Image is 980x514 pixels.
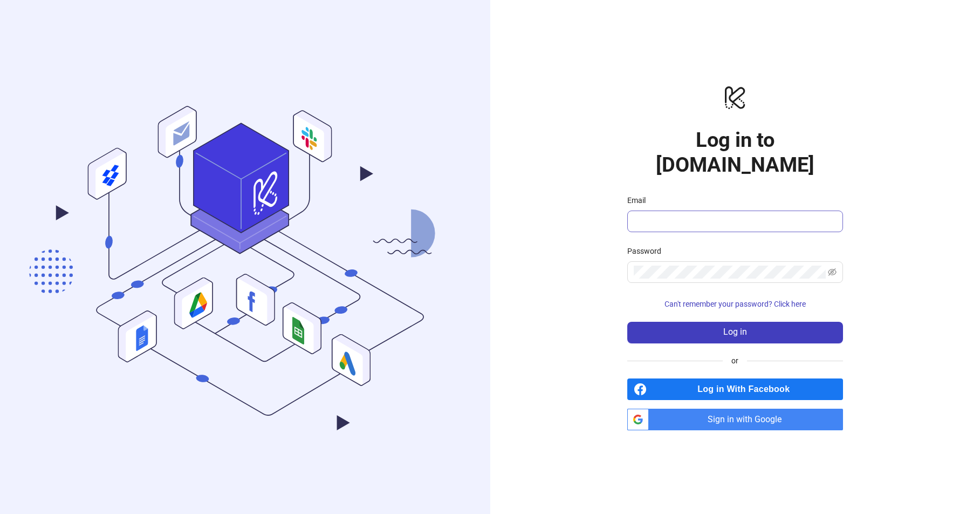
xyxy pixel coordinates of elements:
h1: Log in to [DOMAIN_NAME] [627,127,843,177]
a: Can't remember your password? Click here [627,300,843,308]
span: Log in [723,327,747,337]
span: or [723,355,747,367]
input: Password [634,266,826,279]
span: eye-invisible [828,268,837,276]
label: Password [627,245,668,257]
span: Can't remember your password? Click here [664,300,806,308]
span: Sign in with Google [653,409,843,430]
span: Log in With Facebook [651,378,843,400]
label: Email [627,194,653,206]
a: Log in With Facebook [627,378,843,400]
button: Can't remember your password? Click here [627,296,843,313]
a: Sign in with Google [627,409,843,430]
input: Email [634,215,834,228]
button: Log in [627,322,843,343]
